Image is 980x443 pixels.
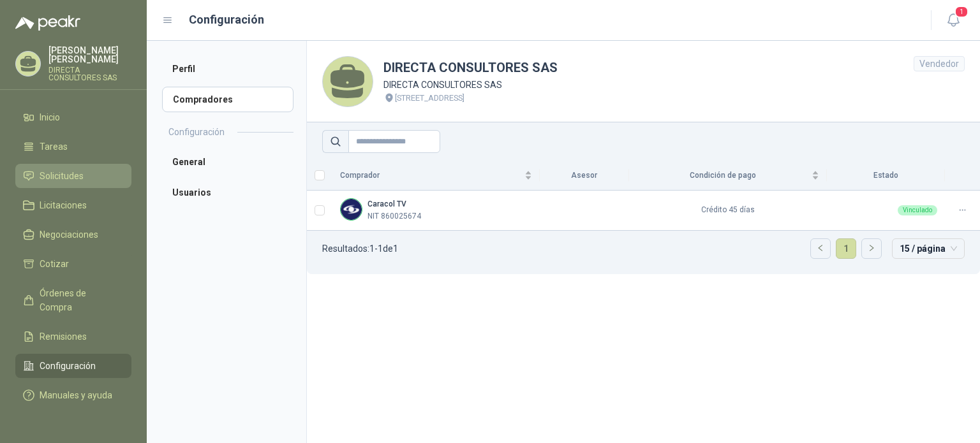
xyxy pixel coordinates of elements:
[811,239,830,258] button: left
[15,134,131,159] a: Tareas
[40,228,98,242] span: Negociaciones
[341,199,362,220] img: Company Logo
[383,78,558,92] p: DIRECTA CONSULTORES SAS
[898,205,937,215] div: Vinculado
[40,330,87,344] span: Remisiones
[629,161,827,191] th: Condición de pago
[162,87,293,112] a: Compradores
[817,244,824,252] span: left
[892,238,965,259] div: tamaño de página
[15,193,131,217] a: Licitaciones
[868,244,875,252] span: right
[637,170,809,182] span: Condición de pago
[827,161,945,191] th: Estado
[15,164,131,188] a: Solicitudes
[15,383,131,407] a: Manuales y ayuda
[914,56,965,71] div: Vendedor
[40,198,87,212] span: Licitaciones
[189,11,264,29] h1: Configuración
[629,191,827,231] td: Crédito 45 días
[395,92,464,105] p: [STREET_ADDRESS]
[862,239,881,258] button: right
[954,6,969,18] span: 1
[162,149,293,175] a: General
[40,169,84,183] span: Solicitudes
[383,58,558,78] h1: DIRECTA CONSULTORES SAS
[332,161,540,191] th: Comprador
[15,281,131,319] a: Órdenes de Compra
[15,15,80,31] img: Logo peakr
[162,56,293,82] a: Perfil
[40,110,60,124] span: Inicio
[15,354,131,378] a: Configuración
[40,140,68,154] span: Tareas
[40,286,119,314] span: Órdenes de Compra
[15,252,131,276] a: Cotizar
[861,238,882,259] li: Página siguiente
[836,238,856,259] li: 1
[322,244,398,253] p: Resultados: 1 - 1 de 1
[48,66,131,82] p: DIRECTA CONSULTORES SAS
[367,200,406,208] b: Caracol TV
[942,9,965,32] button: 1
[40,388,112,402] span: Manuales y ayuda
[15,105,131,129] a: Inicio
[367,210,421,222] p: NIT 860025674
[48,46,131,64] p: [PERSON_NAME] [PERSON_NAME]
[40,257,69,271] span: Cotizar
[162,180,293,205] a: Usuarios
[810,238,831,259] li: Página anterior
[15,222,131,247] a: Negociaciones
[15,324,131,349] a: Remisiones
[40,359,96,373] span: Configuración
[900,239,957,258] span: 15 / página
[540,161,629,191] th: Asesor
[836,239,856,258] a: 1
[340,170,522,182] span: Comprador
[168,125,225,139] h2: Configuración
